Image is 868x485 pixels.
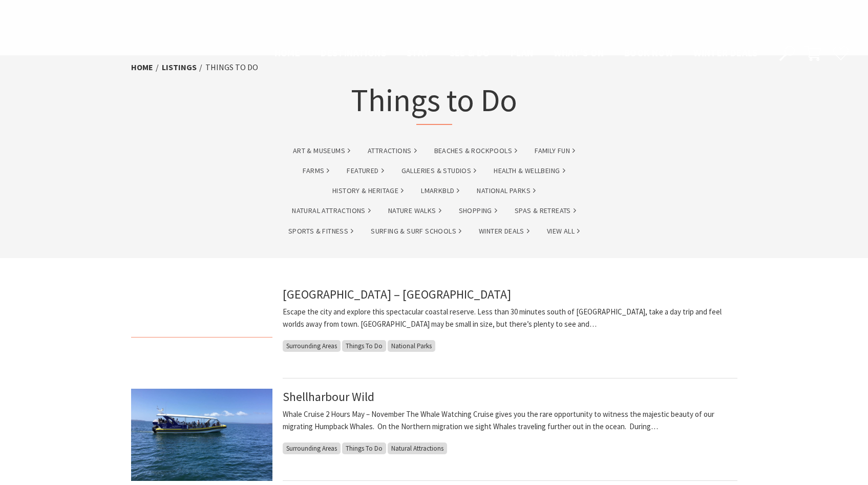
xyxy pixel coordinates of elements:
a: View All [547,225,580,237]
span: Destinations [321,47,386,59]
a: [GEOGRAPHIC_DATA] – [GEOGRAPHIC_DATA] [283,286,511,302]
span: Home [274,47,301,59]
a: Health & Wellbeing [494,165,565,177]
span: Book now [624,47,673,59]
a: Farms [303,165,329,177]
a: lmarkbld [421,185,459,197]
a: Shopping [459,205,497,217]
a: Shellharbour Wild [283,389,374,405]
span: See & Do [450,47,490,59]
a: Surfing & Surf Schools [371,225,461,237]
a: Attractions [368,145,416,157]
p: Escape the city and explore this spectacular coastal reserve. Less than 30 minutes south of [GEOG... [283,306,737,330]
a: Featured [347,165,384,177]
span: Surrounding Areas [283,340,341,352]
span: Natural Attractions [388,442,447,454]
nav: Main Menu [264,45,768,62]
a: Natural Attractions [292,205,371,217]
a: Spas & Retreats [515,205,576,217]
p: Whale Cruise 2 Hours May – November The Whale Watching Cruise gives you the rare opportunity to w... [283,408,737,433]
a: Art & Museums [293,145,350,157]
span: Winter Deals [693,47,757,59]
a: History & Heritage [332,185,404,197]
span: Surrounding Areas [283,442,341,454]
span: What’s On [554,47,604,59]
a: Winter Deals [479,225,530,237]
a: Family Fun [535,145,575,157]
span: Plan [511,47,534,59]
span: Stay [407,47,429,59]
span: National Parks [388,340,435,352]
a: Galleries & Studios [401,165,477,177]
span: Things To Do [342,442,386,454]
a: National Parks [477,185,536,197]
a: Sports & Fitness [288,225,353,237]
a: Nature Walks [388,205,441,217]
a: Beaches & Rockpools [434,145,518,157]
span: Things To Do [342,340,386,352]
